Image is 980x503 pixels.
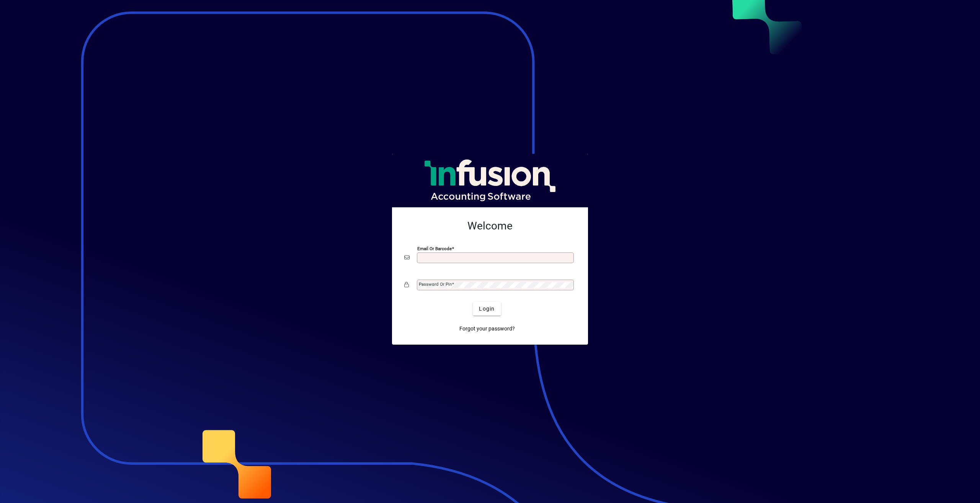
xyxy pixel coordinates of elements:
[456,322,518,335] a: Forgot your password?
[473,302,501,316] button: Login
[459,325,515,333] span: Forgot your password?
[417,246,452,251] mat-label: Email or Barcode
[404,220,576,233] h2: Welcome
[419,282,452,287] mat-label: Password or Pin
[479,305,495,313] span: Login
